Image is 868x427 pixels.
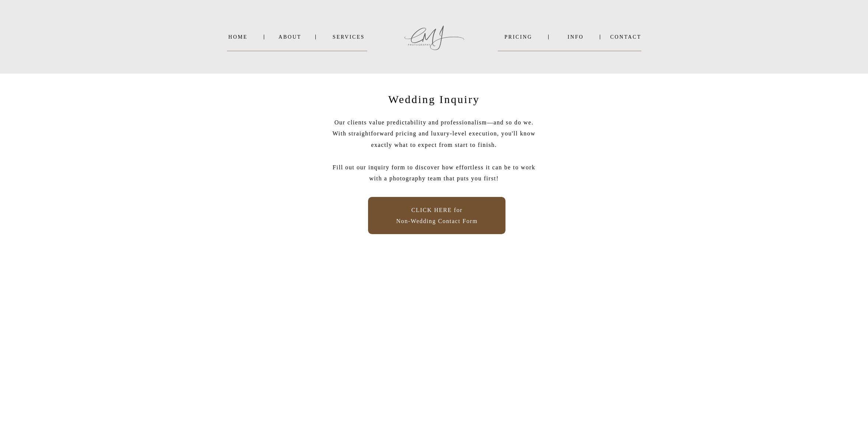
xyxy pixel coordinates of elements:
[390,205,484,226] p: CLICK HERE for Non-Wedding Contact Form
[279,34,301,40] a: About
[558,34,594,40] a: INFO
[610,34,641,40] a: Contact
[332,117,536,193] p: Our clients value predictability and professionalism—and so do we. With straightforward pricing a...
[379,93,489,106] h1: Wedding Inquiry
[330,34,367,40] a: SERVICES
[227,34,249,40] a: Home
[390,205,484,226] a: CLICK HERE forNon-Wedding Contact Form
[498,34,539,40] a: PRICING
